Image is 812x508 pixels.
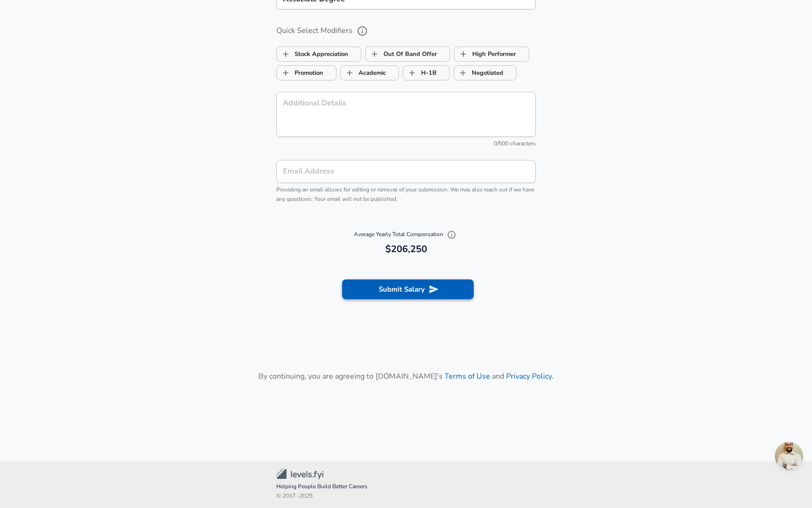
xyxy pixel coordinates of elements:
label: H-1B [403,64,437,82]
span: Average Yearly Total Compensation [354,230,459,238]
h6: $206,250 [280,242,532,257]
button: H-1BH-1B [403,65,450,80]
button: Submit Salary [342,279,474,299]
button: PromotionPromotion [276,65,336,80]
span: Stock Appreciation [277,45,295,63]
button: Out Of Band OfferOut Of Band Offer [365,47,450,62]
label: Out Of Band Offer [366,45,437,63]
button: AcademicAcademic [340,65,399,80]
a: Terms of Use [445,371,490,381]
label: Academic [341,64,386,82]
span: Negotiated [454,64,472,82]
span: Out Of Band Offer [366,45,383,63]
button: High PerformerHigh Performer [454,47,529,62]
label: Promotion [277,64,323,82]
button: Stock AppreciationStock Appreciation [276,47,361,62]
div: 0/500 characters [276,139,536,149]
div: Open chat [775,442,803,470]
button: NegotiatedNegotiated [453,65,516,80]
img: Levels.fyi Community [276,468,323,479]
input: team@levels.fyi [276,160,536,183]
a: Privacy Policy [506,371,552,381]
span: Helping People Build Better Careers [276,482,536,492]
span: High Performer [454,45,472,63]
span: H-1B [403,64,421,82]
label: Stock Appreciation [277,45,348,63]
span: Providing an email allows for editing or removal of your submission. We may also reach out if we ... [276,186,534,203]
label: Negotiated [454,64,503,82]
span: Promotion [277,64,295,82]
span: Academic [341,64,359,82]
span: © 2017 - 2025 [276,492,536,501]
label: Quick Select Modifiers [276,23,536,39]
label: High Performer [454,45,516,63]
button: Explain Total Compensation [445,228,459,242]
button: help [354,23,370,39]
